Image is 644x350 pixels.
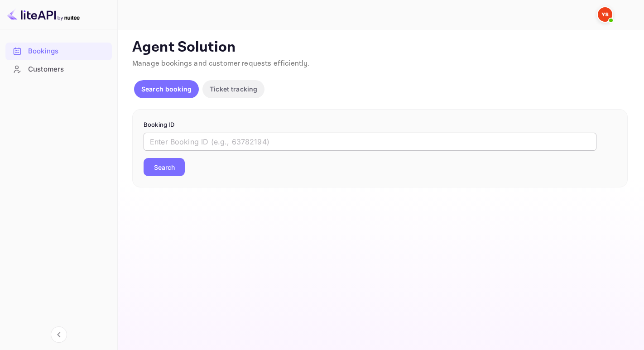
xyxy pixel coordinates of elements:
img: LiteAPI logo [7,7,80,22]
div: Bookings [28,46,107,57]
p: Agent Solution [132,38,628,57]
div: Bookings [5,43,112,60]
button: Collapse navigation [51,326,67,343]
p: Booking ID [144,120,616,129]
a: Bookings [5,43,112,59]
a: Customers [5,61,112,77]
p: Search booking [141,84,192,94]
div: Customers [28,64,107,75]
img: Yandex Support [598,7,612,22]
p: Ticket tracking [210,84,257,94]
button: Search [144,158,185,176]
span: Manage bookings and customer requests efficiently. [132,59,310,68]
div: Customers [5,61,112,78]
input: Enter Booking ID (e.g., 63782194) [144,133,596,151]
